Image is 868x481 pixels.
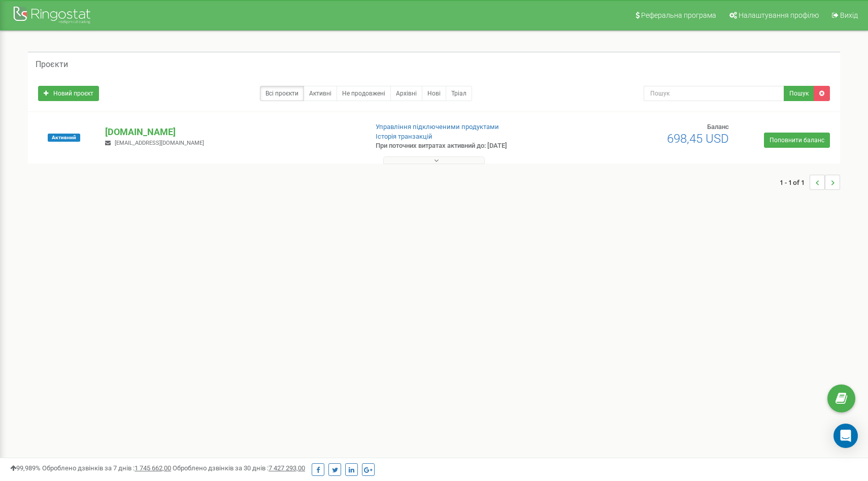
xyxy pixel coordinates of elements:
[764,133,830,148] a: Поповнити баланс
[135,464,171,472] u: 1 745 662,00
[269,464,305,472] u: 7 427 293,00
[376,141,562,151] p: При поточних витратах активний до: [DATE]
[337,86,391,101] a: Не продовжені
[707,123,729,131] span: Баланс
[784,86,814,101] button: Пошук
[173,464,305,472] span: Оброблено дзвінків за 30 днів :
[42,464,171,472] span: Оброблено дзвінків за 7 днів :
[446,86,472,101] a: Тріал
[36,60,68,69] h5: Проєкти
[390,86,422,101] a: Архівні
[667,132,729,146] span: 698,45 USD
[833,424,858,448] div: Open Intercom Messenger
[304,86,337,101] a: Активні
[780,175,810,190] span: 1 - 1 of 1
[115,140,204,146] span: [EMAIL_ADDRESS][DOMAIN_NAME]
[38,86,99,101] a: Новий проєкт
[48,134,80,142] span: Активний
[641,11,716,19] span: Реферальна програма
[780,165,840,200] nav: ...
[10,464,41,472] span: 99,989%
[644,86,785,101] input: Пошук
[840,11,858,19] span: Вихід
[260,86,304,101] a: Всі проєкти
[739,11,819,19] span: Налаштування профілю
[376,133,432,140] a: Історія транзакцій
[422,86,446,101] a: Нові
[376,123,499,131] a: Управління підключеними продуктами
[105,125,359,139] p: [DOMAIN_NAME]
